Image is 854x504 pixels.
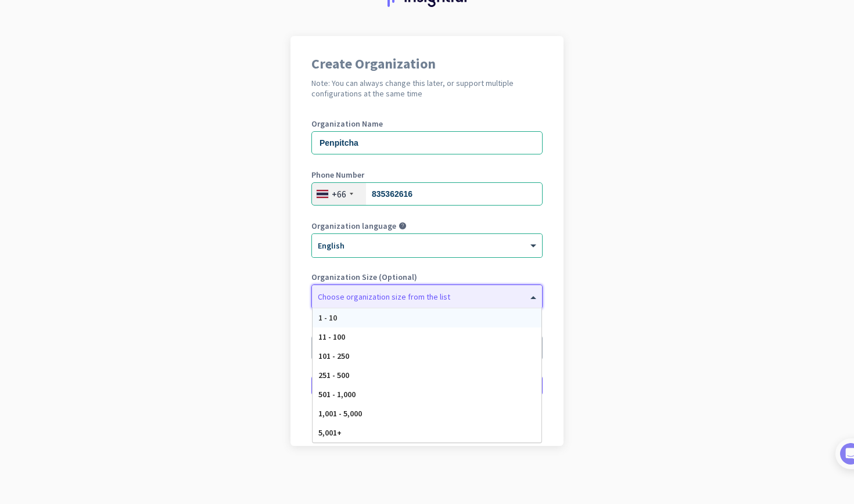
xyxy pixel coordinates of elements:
[311,120,543,128] label: Organization Name
[311,171,543,179] label: Phone Number
[311,273,543,281] label: Organization Size (Optional)
[332,188,346,200] div: +66
[318,389,356,399] span: 501 - 1,000
[318,427,342,438] span: 5,001+
[313,308,541,442] div: Options List
[318,312,337,323] span: 1 - 10
[311,78,543,99] h2: Note: You can always change this later, or support multiple configurations at the same time
[311,417,543,425] div: Go back
[311,57,543,71] h1: Create Organization
[311,131,543,154] input: What is the name of your organization?
[311,375,543,396] button: Create Organization
[311,222,396,230] label: Organization language
[318,408,362,419] span: 1,001 - 5,000
[318,351,349,361] span: 101 - 250
[311,324,543,332] label: Organization Time Zone
[318,332,345,342] span: 11 - 100
[318,370,349,380] span: 251 - 500
[311,182,543,206] input: 2 123 4567
[399,222,407,230] i: help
